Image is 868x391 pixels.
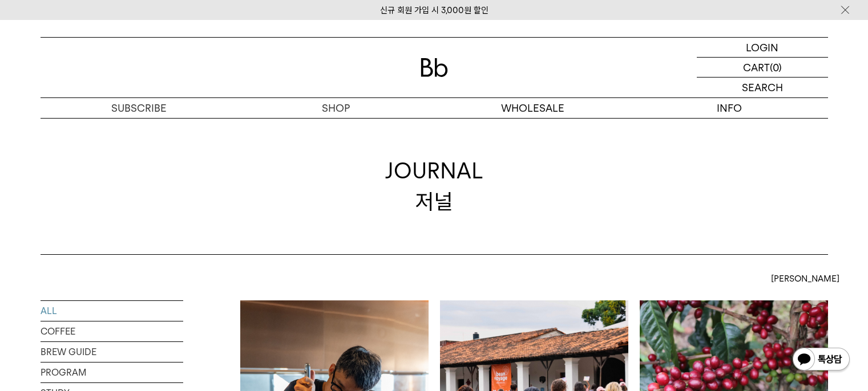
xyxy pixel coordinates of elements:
[771,272,839,286] span: [PERSON_NAME]
[743,58,770,77] p: CART
[421,58,448,77] img: 로고
[237,98,434,118] a: SHOP
[434,98,631,118] p: WHOLESALE
[792,347,851,374] img: 카카오톡 채널 1:1 채팅 버튼
[742,78,783,97] p: SEARCH
[380,5,488,15] a: 신규 회원 가입 시 3,000원 할인
[41,301,183,321] a: ALL
[41,98,237,118] a: SUBSCRIBE
[746,38,778,57] p: LOGIN
[770,58,782,77] p: (0)
[697,58,828,78] a: CART (0)
[41,321,183,341] a: COFFEE
[631,98,828,118] p: INFO
[41,342,183,362] a: BREW GUIDE
[697,38,828,58] a: LOGIN
[385,156,483,216] div: JOURNAL 저널
[41,363,183,382] a: PROGRAM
